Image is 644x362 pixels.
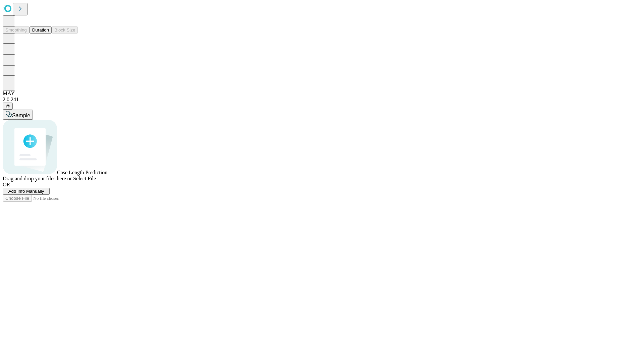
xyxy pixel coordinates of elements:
[3,97,641,103] div: 2.0.241
[3,182,10,187] span: OR
[8,189,44,194] span: Add Info Manually
[12,113,30,118] span: Sample
[3,26,30,34] button: Smoothing
[3,103,13,110] button: @
[30,26,52,34] button: Duration
[57,170,107,175] span: Case Length Prediction
[3,90,641,97] div: MAY
[3,176,72,181] span: Drag and drop your files here or
[73,176,96,181] span: Select File
[3,188,50,195] button: Add Info Manually
[5,104,10,109] span: @
[52,26,78,34] button: Block Size
[3,110,33,120] button: Sample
